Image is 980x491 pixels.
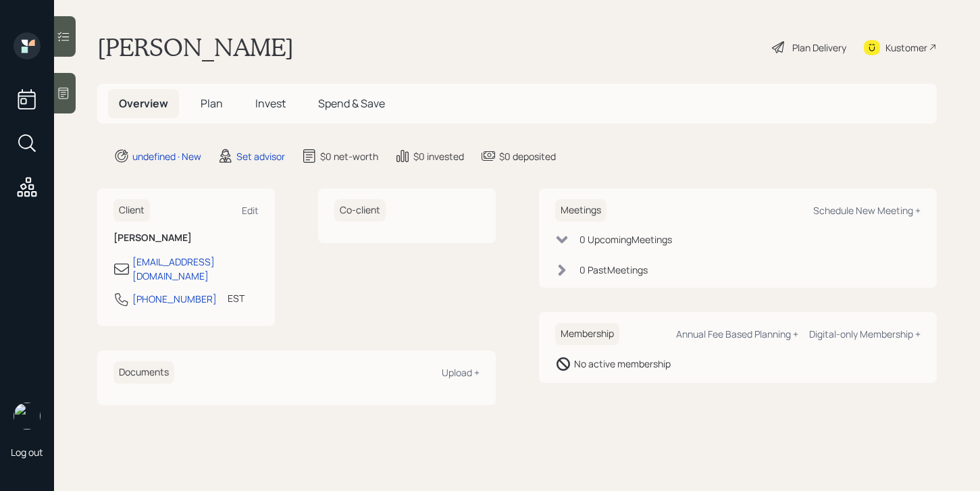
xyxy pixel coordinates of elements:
div: undefined · New [132,149,201,163]
div: 0 Past Meeting s [579,263,648,277]
div: EST [228,291,244,305]
div: Set advisor [236,149,285,163]
div: Digital-only Membership + [809,328,921,340]
img: retirable_logo.png [14,403,41,430]
div: Plan Delivery [792,41,846,55]
div: [PHONE_NUMBER] [132,292,217,306]
div: Schedule New Meeting + [813,204,921,217]
div: [EMAIL_ADDRESS][DOMAIN_NAME] [132,255,259,283]
span: Plan [201,96,223,111]
h6: Meetings [555,199,607,222]
div: Log out [11,446,43,459]
h6: Documents [113,361,174,384]
div: $0 net-worth [320,149,378,163]
h6: Client [113,199,150,222]
div: No active membership [574,357,671,371]
div: Edit [242,204,259,217]
span: Spend & Save [318,96,385,111]
div: $0 deposited [499,149,556,163]
h6: Co-client [334,199,386,222]
div: Kustomer [885,41,927,55]
div: Annual Fee Based Planning + [676,328,798,340]
span: Overview [119,96,168,111]
span: Invest [255,96,286,111]
div: $0 invested [413,149,464,163]
h1: [PERSON_NAME] [97,32,294,62]
div: Upload + [442,366,480,379]
h6: Membership [555,323,619,345]
div: 0 Upcoming Meeting s [579,232,672,247]
h6: [PERSON_NAME] [113,232,259,244]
